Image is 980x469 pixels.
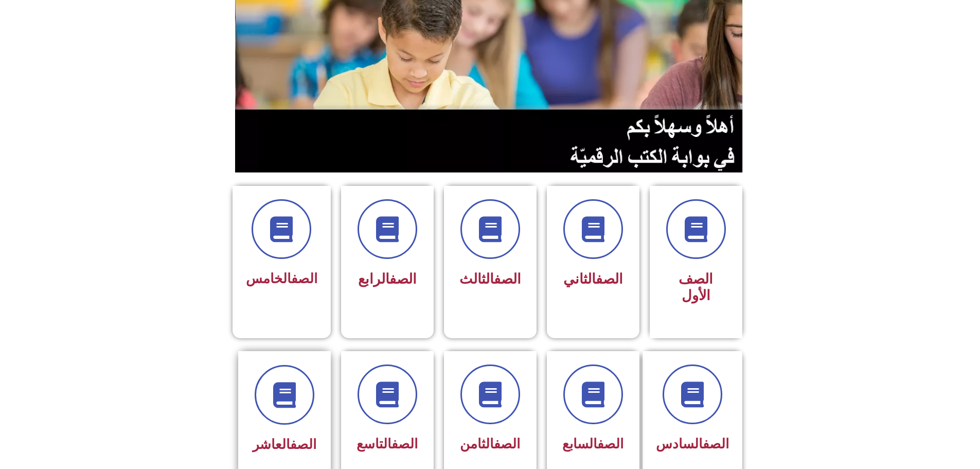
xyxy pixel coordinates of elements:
[563,271,623,287] span: الثاني
[703,436,729,451] a: الصف
[656,436,729,451] span: السادس
[597,436,623,451] a: الصف
[460,436,520,451] span: الثامن
[679,271,713,304] span: الصف الأول
[596,271,623,287] a: الصف
[389,271,417,287] a: الصف
[358,271,417,287] span: الرابع
[246,271,317,286] span: الخامس
[291,271,317,286] a: الصف
[290,437,316,452] a: الصف
[562,436,623,451] span: السابع
[391,436,418,451] a: الصف
[459,271,521,287] span: الثالث
[253,437,316,452] span: العاشر
[494,436,520,451] a: الصف
[494,271,521,287] a: الصف
[357,436,418,451] span: التاسع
